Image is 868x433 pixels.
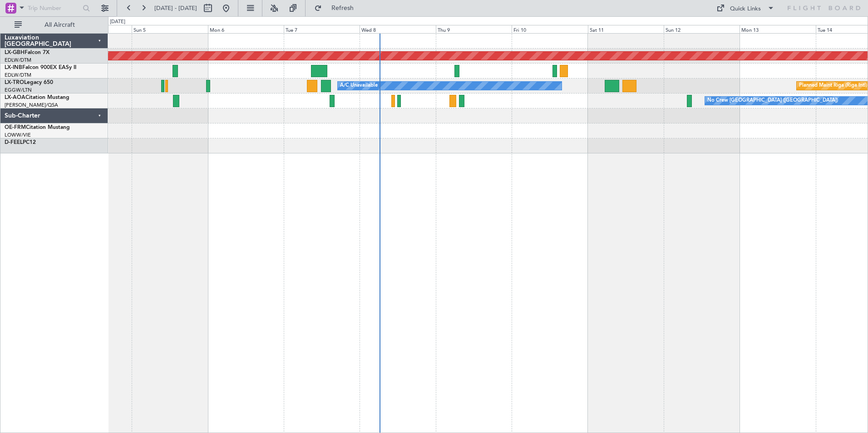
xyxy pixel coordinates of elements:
div: Quick Links [730,5,761,14]
button: Refresh [310,1,365,15]
span: LX-GBH [5,50,25,55]
button: Quick Links [712,1,779,15]
span: All Aircraft [24,22,96,28]
a: D-FEELPC12 [5,140,36,145]
a: EDLW/DTM [5,72,31,79]
div: Thu 9 [436,25,512,33]
div: Wed 8 [360,25,435,33]
div: Planned Maint Riga (Riga Intl) [799,79,867,93]
span: LX-TRO [5,80,24,85]
div: Sun 5 [132,25,207,33]
a: EDLW/DTM [5,57,31,64]
div: Mon 13 [740,25,815,33]
span: LX-INB [5,65,22,70]
span: D-FEEL [5,140,23,145]
a: LOWW/VIE [5,132,31,138]
input: Trip Number [28,1,80,15]
a: LX-TROLegacy 650 [5,80,53,85]
a: OE-FRMCitation Mustang [5,125,70,130]
a: LX-INBFalcon 900EX EASy II [5,65,76,70]
div: No Crew [GEOGRAPHIC_DATA] ([GEOGRAPHIC_DATA]) [707,94,838,108]
div: Tue 7 [284,25,360,33]
div: A/C Unavailable [340,79,378,93]
span: Refresh [324,5,362,11]
button: All Aircraft [10,18,99,32]
span: LX-AOA [5,95,25,100]
span: OE-FRM [5,125,26,130]
a: [PERSON_NAME]/QSA [5,102,58,108]
a: EGGW/LTN [5,87,32,93]
span: [DATE] - [DATE] [154,4,197,12]
div: Mon 6 [208,25,284,33]
div: [DATE] [110,18,125,26]
div: Sun 12 [664,25,740,33]
div: Sat 11 [588,25,664,33]
div: Fri 10 [512,25,587,33]
a: LX-GBHFalcon 7X [5,50,49,55]
a: LX-AOACitation Mustang [5,95,69,100]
